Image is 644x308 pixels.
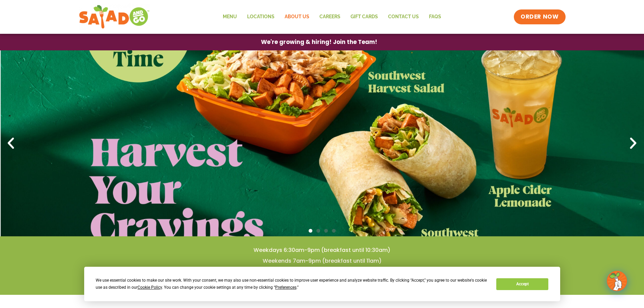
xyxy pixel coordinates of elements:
[242,9,280,25] a: Locations
[514,9,565,24] a: ORDER NOW
[275,285,296,290] span: Preferences
[316,229,320,233] span: Go to slide 2
[84,267,560,301] div: Cookie Consent Prompt
[424,9,446,25] a: FAQs
[626,136,641,151] div: Next slide
[138,285,162,290] span: Cookie Policy
[218,9,446,25] nav: Menu
[324,229,328,233] span: Go to slide 3
[314,9,345,25] a: Careers
[496,278,548,290] button: Accept
[309,229,312,233] span: Go to slide 1
[3,136,18,151] div: Previous slide
[96,277,488,291] div: We use essential cookies to make our site work. With your consent, we may also use non-essential ...
[332,229,336,233] span: Go to slide 4
[383,9,424,25] a: Contact Us
[218,9,242,25] a: Menu
[261,39,377,45] span: We're growing & hiring! Join the Team!
[521,13,558,21] span: ORDER NOW
[14,246,630,254] h4: Weekdays 6:30am-9pm (breakfast until 10:30am)
[607,271,626,290] img: wpChatIcon
[280,9,314,25] a: About Us
[345,9,383,25] a: GIFT CARDS
[14,257,630,265] h4: Weekends 7am-9pm (breakfast until 11am)
[251,34,387,50] a: We're growing & hiring! Join the Team!
[79,3,150,30] img: new-SAG-logo-768×292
